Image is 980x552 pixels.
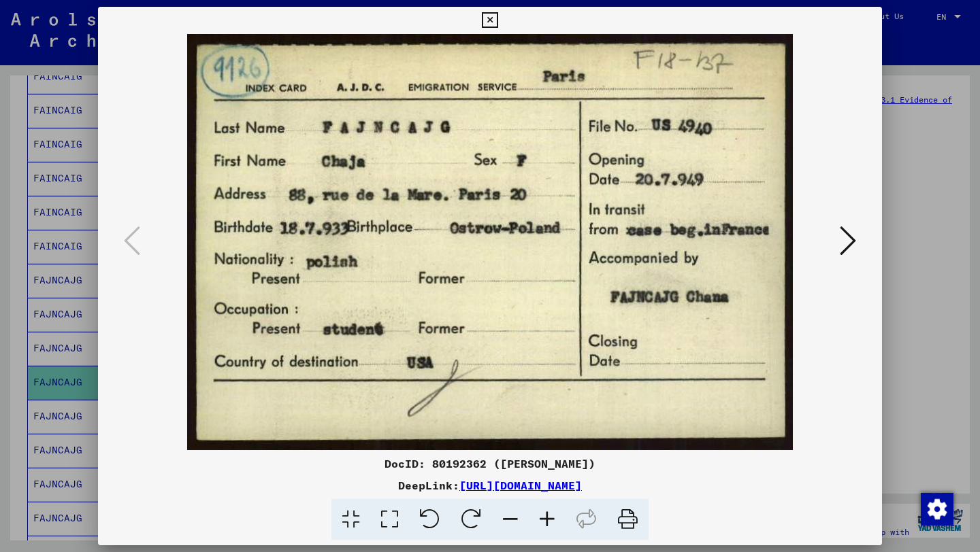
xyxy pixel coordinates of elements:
[921,493,953,525] img: Change consent
[920,492,953,525] div: Change consent
[98,477,882,494] div: DeepLink:
[459,479,582,492] a: [URL][DOMAIN_NAME]
[98,455,882,472] div: DocID: 80192362 ([PERSON_NAME])
[144,34,836,450] img: 001.jpg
